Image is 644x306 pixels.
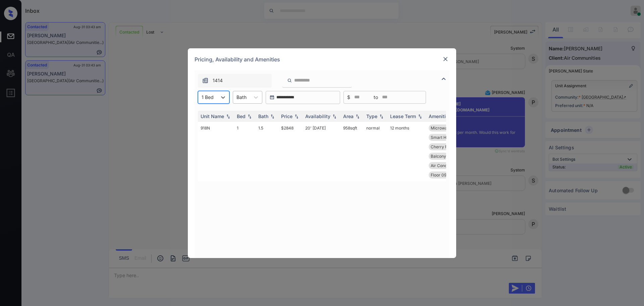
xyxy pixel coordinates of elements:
img: icon-zuma [202,77,209,84]
span: Air Conditioner [431,163,459,168]
img: sorting [246,114,253,118]
span: Cherry Finish C... [431,144,463,149]
div: Unit Name [201,113,224,119]
div: Area [343,113,354,119]
span: Floor 09 [431,172,446,177]
td: 1.5 [256,122,278,181]
div: Bath [258,113,268,119]
span: to [374,94,378,101]
img: sorting [354,114,361,118]
div: Availability [305,113,330,119]
img: sorting [417,114,423,118]
img: icon-zuma [440,75,448,83]
div: Pricing, Availability and Amenities [188,48,456,70]
span: Microwave [431,125,452,131]
span: Balcony [431,154,446,159]
span: 1414 [213,77,223,84]
div: Type [366,113,377,119]
div: Amenities [429,113,451,119]
td: $2848 [278,122,303,181]
div: Bed [237,113,246,119]
div: Price [281,113,292,119]
td: 12 months [387,122,426,181]
img: sorting [331,114,338,118]
img: sorting [378,114,385,118]
td: 20' [DATE] [303,122,340,181]
img: icon-zuma [287,78,292,84]
img: sorting [293,114,300,118]
img: sorting [269,114,276,118]
img: sorting [225,114,231,118]
td: 1 [234,122,256,181]
span: Smart Home Door... [431,135,468,140]
span: $ [347,94,350,101]
div: Lease Term [390,113,416,119]
td: 918N [198,122,234,181]
td: 958 sqft [340,122,364,181]
td: normal [364,122,387,181]
img: close [442,56,449,62]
